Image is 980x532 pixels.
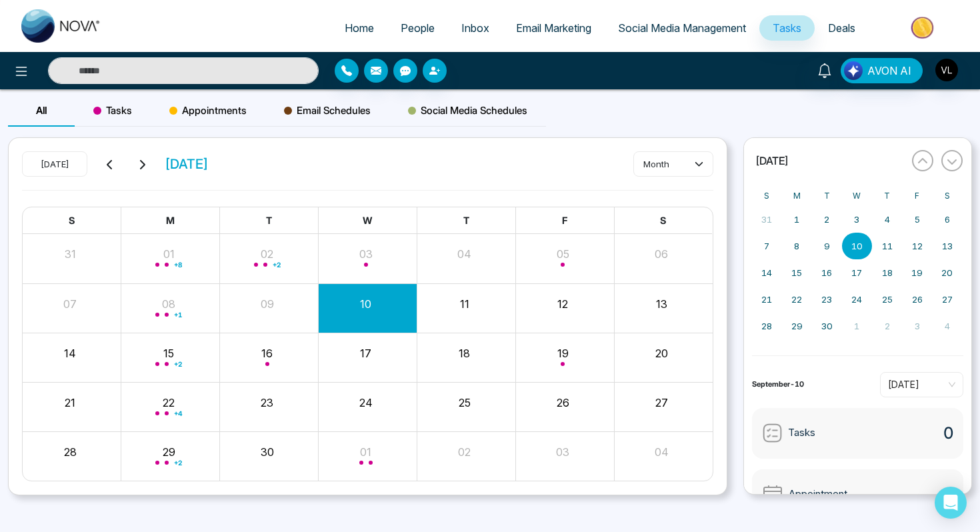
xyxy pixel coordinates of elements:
[64,345,76,361] button: 14
[463,215,469,226] span: T
[943,483,953,507] span: 0
[762,484,783,505] img: Appointment
[885,321,890,331] abbr: October 2, 2025
[174,460,182,465] span: + 2
[824,191,830,201] abbr: Tuesday
[655,246,668,262] button: 06
[841,58,923,83] button: AVON AI
[261,296,274,312] button: 09
[764,191,769,201] abbr: Sunday
[882,241,893,251] abbr: September 11, 2025
[166,215,175,226] span: M
[174,312,182,317] span: + 1
[782,233,812,259] button: September 8, 2025
[902,286,932,313] button: September 26, 2025
[791,321,803,331] abbr: September 29, 2025
[782,313,812,339] button: September 29, 2025
[360,296,371,312] button: 10
[63,296,77,312] button: 07
[169,103,247,119] span: Appointments
[794,241,799,251] abbr: September 8, 2025
[844,61,863,80] img: Lead Flow
[761,267,772,278] abbr: September 14, 2025
[935,487,967,519] div: Open Intercom Messenger
[793,191,801,201] abbr: Monday
[387,15,448,41] a: People
[65,395,75,411] button: 21
[461,21,489,35] span: Inbox
[851,241,863,251] abbr: September 10, 2025
[821,321,833,331] abbr: September 30, 2025
[945,321,950,331] abbr: October 4, 2025
[872,259,902,286] button: September 18, 2025
[842,233,872,259] button: September 10, 2025
[941,267,953,278] abbr: September 20, 2025
[165,154,209,174] span: [DATE]
[557,395,569,411] button: 26
[764,241,769,251] abbr: September 7, 2025
[752,259,782,286] button: September 14, 2025
[915,214,920,225] abbr: September 5, 2025
[363,215,372,226] span: W
[943,421,953,445] span: 0
[22,207,713,482] div: Month View
[93,103,132,119] span: Tasks
[782,259,812,286] button: September 15, 2025
[872,313,902,339] button: October 2, 2025
[174,411,182,416] span: + 4
[851,294,862,305] abbr: September 24, 2025
[788,425,815,441] span: Tasks
[842,286,872,313] button: September 24, 2025
[782,286,812,313] button: September 22, 2025
[557,296,568,312] button: 12
[360,345,371,361] button: 17
[885,214,890,225] abbr: September 4, 2025
[935,59,958,81] img: User Avatar
[174,361,182,367] span: + 2
[854,214,859,225] abbr: September 3, 2025
[791,267,802,278] abbr: September 15, 2025
[22,151,87,177] button: [DATE]
[273,262,281,267] span: + 2
[761,321,772,331] abbr: September 28, 2025
[65,246,76,262] button: 31
[882,267,893,278] abbr: September 18, 2025
[812,259,842,286] button: September 16, 2025
[752,233,782,259] button: September 7, 2025
[911,267,923,278] abbr: September 19, 2025
[759,15,815,41] a: Tasks
[812,206,842,233] button: September 2, 2025
[812,233,842,259] button: September 9, 2025
[912,294,923,305] abbr: September 26, 2025
[945,191,950,201] abbr: Saturday
[915,321,920,331] abbr: October 3, 2025
[872,286,902,313] button: September 25, 2025
[21,9,101,43] img: Nova CRM Logo
[851,267,862,278] abbr: September 17, 2025
[345,21,374,35] span: Home
[842,206,872,233] button: September 3, 2025
[457,246,471,262] button: 04
[261,444,274,460] button: 30
[842,313,872,339] button: October 1, 2025
[762,423,783,443] img: Tasks
[752,154,904,167] button: [DATE]
[752,313,782,339] button: September 28, 2025
[516,21,591,35] span: Email Marketing
[756,154,788,167] span: [DATE]
[915,191,919,201] abbr: Friday
[912,241,923,251] abbr: September 12, 2025
[867,63,911,79] span: AVON AI
[459,345,470,361] button: 18
[932,206,962,233] button: September 6, 2025
[655,345,668,361] button: 20
[942,294,953,305] abbr: September 27, 2025
[932,259,962,286] button: September 20, 2025
[174,262,182,267] span: + 8
[932,286,962,313] button: September 27, 2025
[945,214,950,225] abbr: September 6, 2025
[448,15,503,41] a: Inbox
[932,233,962,259] button: September 13, 2025
[655,395,668,411] button: 27
[633,151,713,177] button: month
